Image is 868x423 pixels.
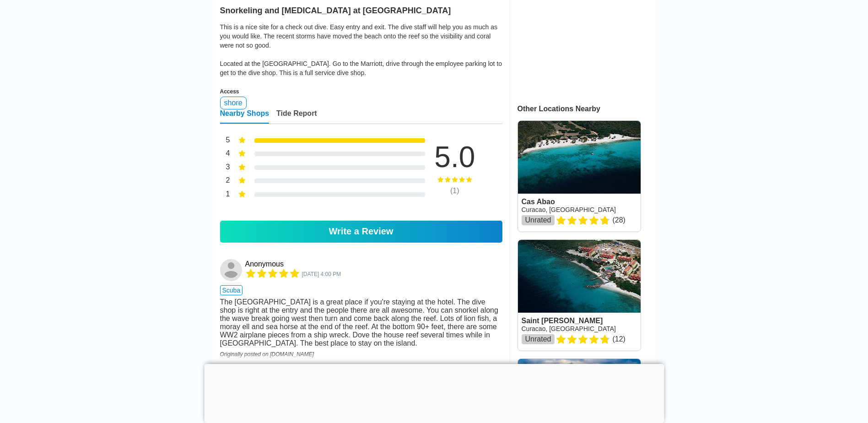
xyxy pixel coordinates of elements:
[220,109,270,124] div: Nearby Shops
[220,88,502,95] div: Access
[220,285,243,295] span: scuba
[302,271,341,277] span: 4964
[421,187,489,195] div: ( 1 )
[276,109,317,124] div: Tide Report
[220,0,502,16] h2: Snorkeling and [MEDICAL_DATA] at [GEOGRAPHIC_DATA]
[220,189,230,201] div: 1
[220,298,502,347] div: The [GEOGRAPHIC_DATA] is a great place if you're staying at the hotel. The dive shop is right at ...
[204,364,664,421] iframe: Advertisement
[518,105,656,113] div: Other Locations Nearby
[220,97,247,109] div: shore
[220,221,502,243] a: Write a Review
[220,135,230,147] div: 5
[245,260,284,268] a: Anonymous
[220,22,502,77] div: This is a nice site for a check out dive. Easy entry and exit. The dive staff will help you as mu...
[220,351,502,358] div: Originally posted on [DOMAIN_NAME]
[421,142,489,172] div: 5.0
[220,259,242,281] img: Anonymous
[220,162,230,174] div: 3
[220,175,230,187] div: 2
[220,259,243,281] a: Anonymous
[220,148,230,160] div: 4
